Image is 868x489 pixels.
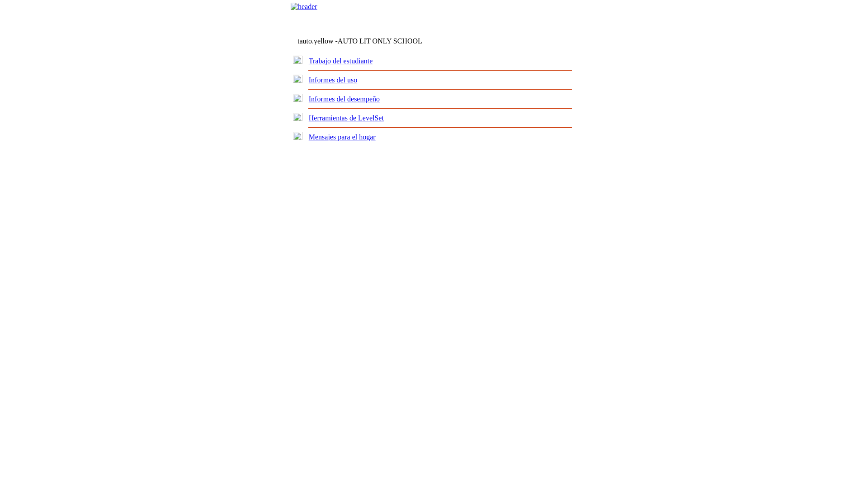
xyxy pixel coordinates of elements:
[297,37,464,45] td: tauto.yellow -
[293,113,302,121] img: plus.gif
[293,132,302,140] img: plus.gif
[291,3,317,11] img: header
[293,56,302,64] img: plus.gif
[309,57,373,65] a: Trabajo del estudiante
[309,95,380,103] a: Informes del desempeño
[293,75,302,83] img: plus.gif
[338,37,422,45] nobr: AUTO LIT ONLY SCHOOL
[309,133,376,141] a: Mensajes para el hogar
[309,114,384,122] a: Herramientas de LevelSet
[293,94,302,102] img: plus.gif
[309,76,358,84] a: Informes del uso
